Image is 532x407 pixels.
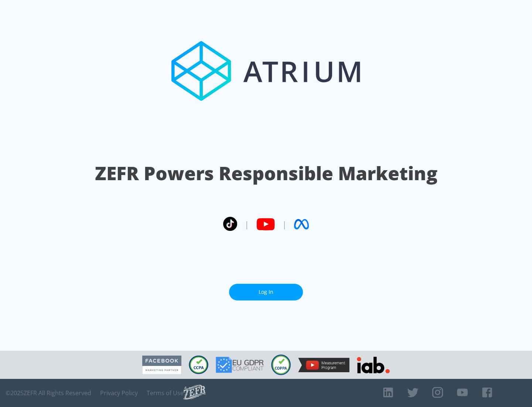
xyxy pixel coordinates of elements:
a: Privacy Policy [100,389,138,397]
img: COPPA Compliant [271,354,291,375]
img: GDPR Compliant [216,357,264,373]
h1: ZEFR Powers Responsible Marketing [95,161,437,186]
img: YouTube Measurement Program [298,358,349,372]
span: | [282,219,287,230]
img: IAB [357,357,390,373]
span: © 2025 ZEFR All Rights Reserved [6,389,91,397]
a: Terms of Use [147,389,184,397]
span: | [245,219,249,230]
img: CCPA Compliant [189,356,208,374]
a: Log In [229,284,303,300]
img: Facebook Marketing Partner [142,356,181,374]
